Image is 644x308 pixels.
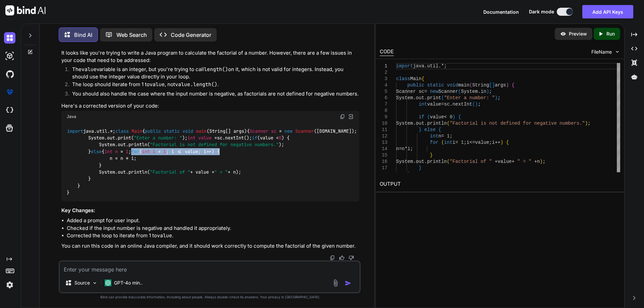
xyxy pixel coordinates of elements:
[207,128,247,134] span: (String[] args)
[492,140,494,145] span: i
[424,159,427,164] span: .
[427,159,447,164] span: println
[419,127,421,132] span: }
[67,114,76,119] span: Java
[475,140,489,145] span: value
[430,133,438,139] span: int
[444,114,447,120] span: <
[444,102,450,107] span: sc
[455,140,458,145] span: =
[416,95,424,101] span: out
[582,5,633,18] button: Add API Keys
[145,128,161,134] span: public
[396,63,413,69] span: import
[380,63,387,69] div: 1
[407,82,424,88] span: public
[131,148,139,155] span: for
[416,121,424,126] span: out
[430,89,438,94] span: new
[472,82,489,88] span: String
[380,82,387,88] div: 4
[4,86,15,98] img: premium
[348,255,354,260] img: dislike
[126,148,128,155] span: 1
[196,128,207,134] span: main
[606,30,615,37] p: Run
[438,89,458,94] span: Scanner
[512,159,514,164] span: +
[537,159,540,164] span: n
[419,114,424,120] span: if
[114,280,143,286] p: GPT-4o min..
[444,140,452,145] span: int
[380,69,387,76] div: 2
[475,102,478,107] span: )
[447,82,458,88] span: void
[416,159,424,164] span: out
[380,76,387,82] div: 3
[461,140,464,145] span: 1
[534,159,537,164] span: +
[4,279,15,291] img: settings
[424,95,427,101] span: .
[497,95,500,101] span: ;
[614,49,620,55] img: chevron down
[512,82,514,88] span: {
[104,148,112,155] span: int
[529,8,554,15] span: Dark mode
[441,140,444,145] span: (
[279,128,282,134] span: =
[396,95,413,101] span: System
[585,121,588,126] span: )
[105,280,111,286] img: GPT-4o mini
[458,82,470,88] span: main
[295,128,314,134] span: Scanner
[67,66,359,81] li: The variable is an integer, but you're trying to call on it, which is not valid for integers. Ins...
[483,9,519,15] span: Documentation
[115,128,129,134] span: class
[380,171,387,178] div: 18
[421,76,424,81] span: {
[489,89,492,94] span: ;
[182,128,193,134] span: void
[427,114,430,120] span: (
[399,146,401,151] span: =
[4,50,15,62] img: darkAi-studio
[396,89,424,94] span: Scanner sc
[506,82,508,88] span: )
[116,31,147,39] p: Web Search
[164,128,180,134] span: static
[452,114,455,120] span: )
[413,95,416,101] span: .
[419,165,421,171] span: }
[495,140,500,145] span: ++
[447,133,449,139] span: 1
[142,148,150,155] span: int
[115,148,118,155] span: n
[458,89,461,94] span: (
[413,121,416,126] span: .
[380,88,387,95] div: 5
[591,49,612,55] span: FileName
[380,101,387,108] div: 7
[478,89,480,94] span: .
[458,114,461,120] span: {
[486,89,489,94] span: )
[478,102,480,107] span: ;
[67,128,357,196] code: java.util.*; { { ([DOMAIN_NAME]); System.out.print( ); sc.nextInt(); (value < ) { System.out.prin...
[489,140,492,145] span: ;
[345,280,352,287] img: icon
[413,63,424,69] span: java
[441,133,444,139] span: =
[438,127,441,132] span: {
[67,232,359,240] li: Corrected the loop to iterate from 1 to .
[543,159,545,164] span: ;
[284,128,292,134] span: new
[67,217,359,225] li: Added a prompt for user input.
[588,121,590,126] span: ;
[495,95,497,101] span: )
[74,280,90,286] p: Source
[4,105,15,116] img: cloudideIcon
[67,81,359,90] li: The loop should iterate from 1 to , not .
[438,133,441,139] span: n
